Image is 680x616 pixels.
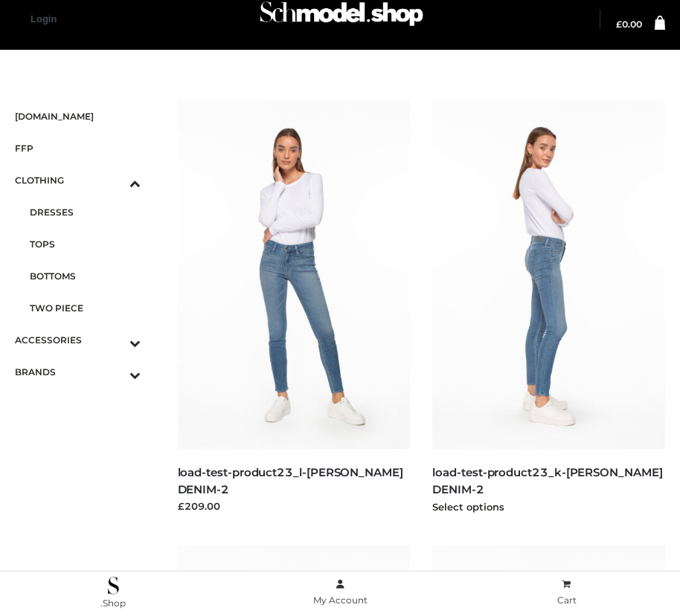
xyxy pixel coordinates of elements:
a: CLOTHINGToggle Submenu [15,164,141,196]
span: TWO PIECE [30,299,141,317]
button: Toggle Submenu [89,356,141,388]
span: £ [616,19,622,30]
span: [DOMAIN_NAME] [15,108,141,125]
a: My Account [227,576,454,609]
a: TOPS [30,228,141,260]
span: Cart [557,594,577,606]
a: DRESSES [30,196,141,228]
div: £209.00 [178,499,411,513]
a: BRANDSToggle Submenu [15,356,141,388]
button: Toggle Submenu [89,164,141,196]
a: Cart [453,576,680,609]
a: TWO PIECE [30,292,141,324]
a: Select options [432,501,504,513]
a: Login [31,13,57,25]
span: ACCESSORIES [15,331,141,348]
span: DRESSES [30,204,141,221]
span: FFP [15,140,141,157]
button: Toggle Submenu [89,324,141,356]
a: load-test-product23_l-[PERSON_NAME] DENIM-2 [178,465,403,496]
span: My Account [313,594,368,606]
span: CLOTHING [15,172,141,189]
a: £0.00 [616,20,642,29]
img: .Shop [108,577,119,594]
a: [DOMAIN_NAME] [15,100,141,132]
span: BOTTOMS [30,268,141,285]
span: BRANDS [15,363,141,380]
a: FFP [15,132,141,164]
a: ACCESSORIESToggle Submenu [15,324,141,356]
a: load-test-product23_k-[PERSON_NAME] DENIM-2 [432,465,662,496]
span: .Shop [100,597,126,609]
a: BOTTOMS [30,260,141,292]
span: TOPS [30,236,141,253]
bdi: 0.00 [616,19,642,30]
